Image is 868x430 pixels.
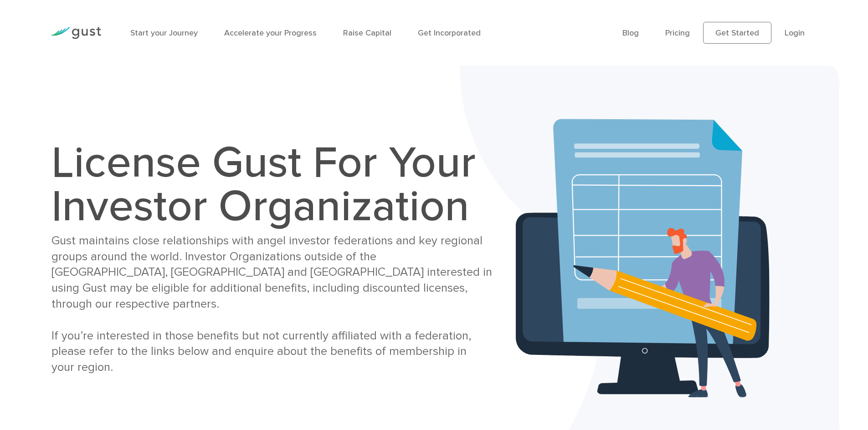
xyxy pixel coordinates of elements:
[703,22,771,44] a: Get Started
[51,233,492,375] div: Gust maintains close relationships with angel investor federations and key regional groups around...
[665,28,690,38] a: Pricing
[130,28,198,38] a: Start your Journey
[418,28,481,38] a: Get Incorporated
[622,28,639,38] a: Blog
[343,28,391,38] a: Raise Capital
[50,27,101,39] img: Gust Logo
[785,28,805,38] a: Login
[224,28,317,38] a: Accelerate your Progress
[51,141,492,228] h1: License Gust For Your Investor Organization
